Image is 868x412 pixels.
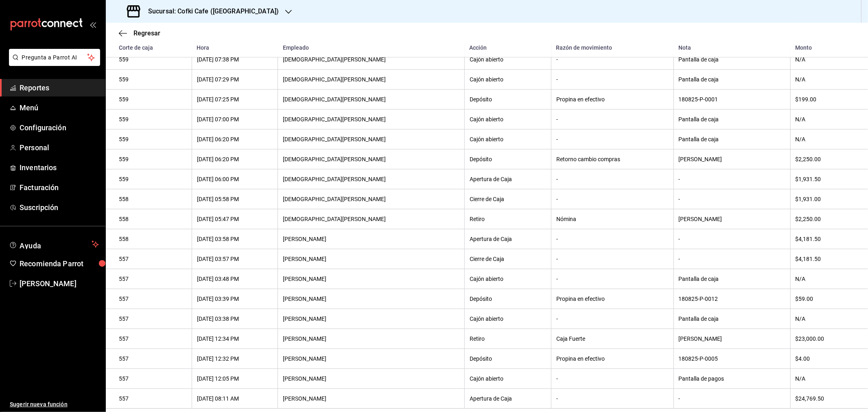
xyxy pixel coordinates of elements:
div: [PERSON_NAME] [283,276,459,282]
div: [PERSON_NAME] [283,296,459,302]
div: [DATE] 07:00 PM [197,116,273,123]
div: [DATE] 03:58 PM [197,236,273,242]
span: Pregunta a Parrot AI [22,53,87,62]
div: N/A [796,76,855,83]
span: Configuración [20,122,99,133]
div: Pantalla de pagos [679,375,785,382]
span: Sugerir nueva función [10,400,99,409]
div: [DATE] 07:29 PM [197,76,273,83]
div: [DATE] 08:11 AM [197,395,273,402]
div: 559 [119,176,187,182]
div: $1,931.00 [796,196,855,202]
div: 557 [119,256,187,262]
div: Cajón abierto [470,316,546,322]
div: $199.00 [796,96,855,103]
div: [DATE] 12:32 PM [197,355,273,362]
div: [DEMOGRAPHIC_DATA][PERSON_NAME] [283,156,459,162]
div: $2,250.00 [796,156,855,162]
div: $4,181.50 [796,256,855,262]
button: open_drawer_menu [90,21,96,28]
div: Pantalla de caja [679,276,785,282]
span: Ayuda [20,239,88,249]
div: [DEMOGRAPHIC_DATA][PERSON_NAME] [283,196,459,202]
div: [DEMOGRAPHIC_DATA][PERSON_NAME] [283,216,459,222]
div: [DATE] 03:57 PM [197,256,273,262]
span: Reportes [20,82,99,93]
div: [DATE] 07:25 PM [197,96,273,103]
div: N/A [796,375,855,382]
div: [PERSON_NAME] [283,335,459,342]
div: Pantalla de caja [679,56,785,63]
button: Regresar [119,29,160,37]
div: Retorno cambio compras [556,156,668,162]
div: [DEMOGRAPHIC_DATA][PERSON_NAME] [283,176,459,182]
div: $4.00 [796,355,855,362]
div: 559 [119,76,187,83]
div: Cajón abierto [470,276,546,282]
div: [PERSON_NAME] [283,256,459,262]
div: N/A [796,276,855,282]
div: Caja Fuerte [556,335,668,342]
div: Pantalla de caja [679,136,785,142]
div: $4,181.50 [796,236,855,242]
div: Apertura de Caja [470,395,546,402]
div: Propina en efectivo [556,296,668,302]
div: 559 [119,156,187,162]
div: [DATE] 06:00 PM [197,176,273,182]
div: [DATE] 05:58 PM [197,196,273,202]
div: [DATE] 06:20 PM [197,136,273,142]
div: N/A [796,116,855,123]
div: - [556,196,668,202]
div: [DATE] 03:38 PM [197,316,273,322]
div: [DEMOGRAPHIC_DATA][PERSON_NAME] [283,136,459,142]
div: - [556,136,668,142]
span: [PERSON_NAME] [20,278,99,289]
span: Regresar [133,29,160,37]
div: [DATE] 07:38 PM [197,56,273,63]
span: Suscripción [20,202,99,213]
div: [DATE] 03:48 PM [197,276,273,282]
div: Cajón abierto [470,76,546,83]
div: Cierre de Caja [470,256,546,262]
div: Depósito [470,355,546,362]
div: Cajón abierto [470,116,546,123]
div: 180825-P-0001 [679,96,785,103]
div: N/A [796,316,855,322]
span: Personal [20,142,99,153]
div: Apertura de Caja [470,176,546,182]
div: [PERSON_NAME] [283,375,459,382]
div: Pantalla de caja [679,316,785,322]
div: 557 [119,296,187,302]
span: Recomienda Parrot [20,258,99,269]
div: 559 [119,56,187,63]
div: $23,000.00 [796,335,855,342]
div: [PERSON_NAME] [679,335,785,342]
div: [PERSON_NAME] [679,216,785,222]
a: Pregunta a Parrot AI [6,59,100,68]
div: [DEMOGRAPHIC_DATA][PERSON_NAME] [283,96,459,103]
div: $2,250.00 [796,216,855,222]
div: [DEMOGRAPHIC_DATA][PERSON_NAME] [283,116,459,123]
div: - [556,176,668,182]
div: $59.00 [796,296,855,302]
div: 559 [119,116,187,123]
div: N/A [796,136,855,142]
span: Facturación [20,182,99,193]
div: $24,769.50 [796,395,855,402]
div: Apertura de Caja [470,236,546,242]
div: Propina en efectivo [556,96,668,103]
div: - [679,236,785,242]
div: 558 [119,216,187,222]
div: [DEMOGRAPHIC_DATA][PERSON_NAME] [283,76,459,83]
div: - [556,375,668,382]
div: Pantalla de caja [679,116,785,123]
div: [PERSON_NAME] [283,395,459,402]
div: Retiro [470,216,546,222]
div: - [556,276,668,282]
span: Menú [20,102,99,113]
div: N/A [796,56,855,63]
div: 559 [119,96,187,103]
div: - [556,395,668,402]
div: 557 [119,276,187,282]
div: - [679,395,785,402]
